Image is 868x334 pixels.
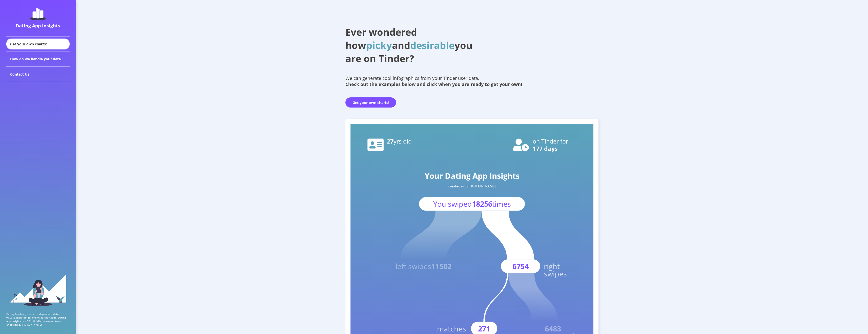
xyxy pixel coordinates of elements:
tspan: times [492,199,511,209]
button: Get your own charts! [345,97,396,108]
tspan: 11502 [431,261,451,271]
text: You swiped [433,199,511,209]
span: desirable [410,39,454,52]
text: on Tinder for [533,137,568,145]
text: 271 [478,324,490,333]
div: We can generate cool infographics from your Tinder user data. [345,75,598,87]
text: matches [437,324,466,333]
div: Get your own charts! [6,39,70,49]
text: 6483 [545,324,561,333]
text: 27 [387,137,412,145]
text: swipes [544,269,567,278]
text: left swipes [396,261,451,271]
div: How do we handle your data? [6,51,70,67]
img: sidebar_girl.91b9467e.svg [10,274,67,306]
p: Dating App Insights is an independent data visualization tool for online dating habits. Dating Ap... [6,312,70,326]
text: 6754 [512,261,529,271]
h1: Ever wondered how and you are on Tinder? [345,25,485,65]
text: right [544,261,560,271]
text: created with [DOMAIN_NAME] [448,184,495,188]
tspan: yrs old [394,137,412,145]
text: Your Dating App Insights [425,170,520,181]
div: Contact Us [6,67,70,82]
text: 177 days [533,145,557,153]
b: Check out the examples below and click when you are ready to get your own! [345,81,522,87]
span: picky [366,39,392,52]
div: Dating App Insights [8,23,68,29]
tspan: 18256 [472,199,492,209]
img: dating-app-insights-logo.5abe6921.svg [30,8,46,20]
